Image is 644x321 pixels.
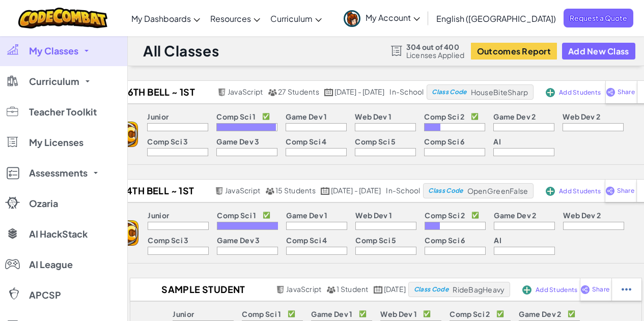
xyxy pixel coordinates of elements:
img: IconShare_Purple.svg [606,87,615,97]
h2: 6th Bell ~ 1st Sem 25-26 [105,84,214,100]
p: Comp Sci 3 [148,236,188,244]
p: ✅ [263,211,270,219]
img: CodeCombat logo [18,8,107,28]
span: Class Code [428,188,463,194]
span: My Account [366,12,420,23]
p: Game Dev 2 [493,112,536,121]
span: HouseBiteSharp [471,87,528,97]
img: javascript.png [215,187,224,195]
p: Comp Sci 3 [147,137,188,145]
p: AI [493,137,501,145]
img: IconAddStudents.svg [546,88,555,97]
p: ✅ [262,112,270,121]
span: Licenses Applied [406,51,465,59]
h2: Sample Student Account [130,282,273,297]
span: Class Code [432,89,466,95]
p: Game Dev 3 [217,236,260,244]
img: IconShare_Purple.svg [605,186,615,195]
span: Ozaria [29,199,58,208]
span: Curriculum [29,77,79,86]
span: AI League [29,260,73,269]
span: [DATE] - [DATE] [334,87,384,96]
p: Game Dev 1 [311,310,352,318]
span: JavaScript [225,186,260,195]
p: Comp Sci 4 [286,236,327,244]
span: JavaScript [286,284,321,294]
p: Comp Sci 1 [242,310,281,318]
span: 1 Student [337,284,368,294]
p: Web Dev 1 [380,310,417,318]
div: in-school [389,87,424,97]
p: ✅ [288,310,295,318]
img: IconAddStudents.svg [522,285,531,295]
img: IconStudentEllipsis.svg [622,285,631,294]
p: Comp Sci 4 [286,137,326,145]
span: Add Students [559,188,601,194]
h2: 4th Bell ~ 1st Sem 25-26 [105,183,212,198]
span: 27 Students [278,87,319,96]
span: My Dashboards [131,13,191,24]
p: Game Dev 1 [286,112,327,121]
p: Comp Sci 2 [450,310,490,318]
img: MultipleUsers.png [268,89,277,96]
p: AI [494,236,501,244]
div: in-school [386,186,420,195]
button: Outcomes Report [471,43,557,60]
p: Comp Sci 2 [425,211,465,219]
p: Junior [148,211,169,219]
a: Request a Quote [564,9,633,27]
img: calendar.svg [324,89,333,96]
a: My Dashboards [126,5,205,32]
span: English ([GEOGRAPHIC_DATA]) [436,13,556,24]
a: 4th Bell ~ 1st Sem 25-26 JavaScript 15 Students [DATE] - [DATE] in-school [105,183,423,198]
span: Resources [210,13,251,24]
span: Share [618,89,635,95]
p: Junior [173,310,194,318]
p: Comp Sci 5 [355,137,396,145]
p: Web Dev 2 [563,211,601,219]
span: AI HackStack [29,229,88,239]
span: Curriculum [270,13,313,24]
p: Web Dev 2 [563,112,600,121]
span: Class Code [414,286,449,293]
img: calendar.svg [374,286,383,294]
a: Curriculum [265,5,327,32]
img: MultipleUsers.png [265,187,274,195]
p: ✅ [471,112,479,121]
a: Resources [205,5,265,32]
span: My Licenses [29,138,83,147]
p: Web Dev 1 [355,112,391,121]
a: My Account [339,2,425,34]
p: Comp Sci 6 [424,137,464,145]
img: avatar [344,10,360,27]
span: Add Students [536,287,577,293]
p: Comp Sci 1 [217,211,256,219]
span: Share [617,188,634,194]
p: Comp Sci 2 [424,112,464,121]
span: JavaScript [228,87,263,96]
a: Sample Student Account JavaScript 1 Student [DATE] [130,282,408,297]
span: [DATE] - [DATE] [331,186,381,195]
img: calendar.svg [321,187,330,195]
img: IconAddStudents.svg [546,187,555,196]
img: javascript.png [276,286,285,294]
p: Web Dev 1 [355,211,392,219]
p: Game Dev 2 [519,310,561,318]
p: Game Dev 3 [216,137,259,145]
span: Assessments [29,168,88,178]
p: ✅ [359,310,367,318]
span: OpenGreenFalse [467,186,528,195]
p: Junior [147,112,169,121]
p: ✅ [471,211,479,219]
button: Add New Class [562,43,635,60]
span: My Classes [29,46,78,55]
span: 15 Students [275,186,316,195]
p: ✅ [568,310,575,318]
img: MultipleUsers.png [326,286,335,294]
p: Game Dev 2 [494,211,536,219]
img: javascript.png [217,89,227,96]
span: Add Students [559,90,601,96]
span: [DATE] [384,284,406,294]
